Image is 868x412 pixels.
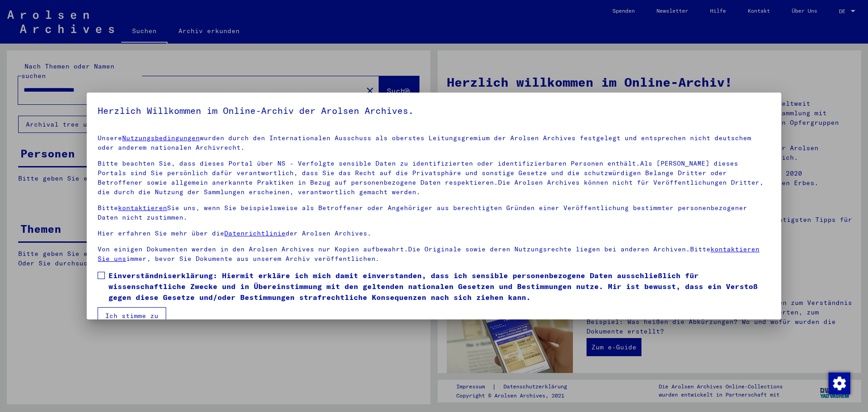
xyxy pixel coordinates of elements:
[829,373,850,394] img: Zustimmung ändern
[98,159,770,197] p: Bitte beachten Sie, dass dieses Portal über NS - Verfolgte sensible Daten zu identifizierten oder...
[98,229,770,238] p: Hier erfahren Sie mehr über die der Arolsen Archives.
[98,307,166,324] button: Ich stimme zu
[122,134,200,142] a: Nutzungsbedingungen
[118,204,167,212] a: kontaktieren
[828,372,850,394] div: Zustimmung ändern
[108,270,770,303] span: Einverständniserklärung: Hiermit erkläre ich mich damit einverstanden, dass ich sensible personen...
[98,103,770,118] h5: Herzlich Willkommen im Online-Archiv der Arolsen Archives.
[98,133,770,152] p: Unsere wurden durch den Internationalen Ausschuss als oberstes Leitungsgremium der Arolsen Archiv...
[224,229,286,237] a: Datenrichtlinie
[98,203,770,222] p: Bitte Sie uns, wenn Sie beispielsweise als Betroffener oder Angehöriger aus berechtigten Gründen ...
[98,245,770,264] p: Von einigen Dokumenten werden in den Arolsen Archives nur Kopien aufbewahrt.Die Originale sowie d...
